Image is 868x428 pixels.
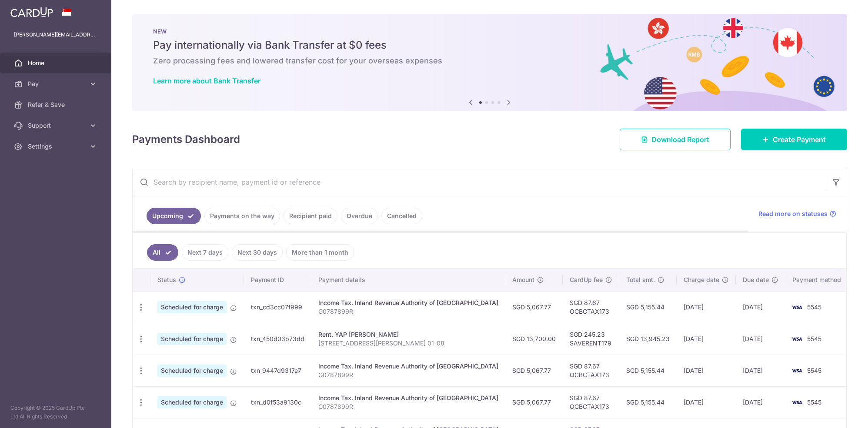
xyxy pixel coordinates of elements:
[619,386,677,418] td: SGD 5,155.44
[232,244,283,261] a: Next 30 days
[318,299,498,307] div: Income Tax. Inland Revenue Authority of [GEOGRAPHIC_DATA]
[244,269,311,291] th: Payment ID
[28,121,85,130] span: Support
[563,386,619,418] td: SGD 87.67 OCBCTAX173
[153,28,826,35] p: NEW
[619,323,677,355] td: SGD 13,945.23
[736,291,785,323] td: [DATE]
[736,323,785,355] td: [DATE]
[563,355,619,386] td: SGD 87.67 OCBCTAX173
[28,59,85,67] span: Home
[244,291,311,323] td: txn_cd3cc07f999
[204,208,280,224] a: Payments on the way
[147,208,201,224] a: Upcoming
[157,333,227,345] span: Scheduled for charge
[284,208,337,224] a: Recipient paid
[563,291,619,323] td: SGD 87.67 OCBCTAX173
[244,355,311,386] td: txn_9447d9317e7
[563,323,619,355] td: SGD 245.23 SAVERENT179
[157,365,227,377] span: Scheduled for charge
[626,275,655,284] span: Total amt.
[153,56,826,66] h6: Zero processing fees and lowered transfer cost for your overseas expenses
[132,132,240,147] h4: Payments Dashboard
[651,134,709,145] span: Download Report
[743,275,769,284] span: Due date
[157,396,227,408] span: Scheduled for charge
[619,355,677,386] td: SGD 5,155.44
[318,339,498,348] p: [STREET_ADDRESS][PERSON_NAME] 01-08
[132,14,847,111] img: Bank transfer banner
[318,402,498,411] p: G0787899R
[512,275,534,284] span: Amount
[807,367,821,374] span: 5545
[758,209,828,218] span: Read more on statuses
[147,244,178,261] a: All
[736,386,785,418] td: [DATE]
[28,100,85,109] span: Refer & Save
[807,398,821,406] span: 5545
[741,129,847,150] a: Create Payment
[788,397,805,408] img: Bank Card
[10,7,53,17] img: CardUp
[244,386,311,418] td: txn_d0f53a9130c
[570,275,603,284] span: CardUp fee
[28,142,85,151] span: Settings
[244,323,311,355] td: txn_450d03b73dd
[505,323,563,355] td: SGD 13,700.00
[28,80,85,88] span: Pay
[318,307,498,316] p: G0787899R
[318,330,498,339] div: Rent. YAP [PERSON_NAME]
[318,371,498,379] p: G0787899R
[311,269,505,291] th: Payment details
[182,244,228,261] a: Next 7 days
[318,362,498,371] div: Income Tax. Inland Revenue Authority of [GEOGRAPHIC_DATA]
[807,335,821,342] span: 5545
[758,209,836,218] a: Read more on statuses
[153,76,260,85] a: Learn more about Bank Transfer
[153,38,826,52] h5: Pay internationally via Bank Transfer at $0 fees
[788,365,805,376] img: Bank Card
[505,355,563,386] td: SGD 5,067.77
[788,302,805,312] img: Bank Card
[684,275,719,284] span: Charge date
[318,394,498,402] div: Income Tax. Inland Revenue Authority of [GEOGRAPHIC_DATA]
[133,168,826,196] input: Search by recipient name, payment id or reference
[807,303,821,311] span: 5545
[620,129,731,150] a: Download Report
[505,386,563,418] td: SGD 5,067.77
[381,208,422,224] a: Cancelled
[157,275,176,284] span: Status
[773,134,826,145] span: Create Payment
[677,386,736,418] td: [DATE]
[736,355,785,386] td: [DATE]
[286,244,354,261] a: More than 1 month
[785,269,851,291] th: Payment method
[619,291,677,323] td: SGD 5,155.44
[677,323,736,355] td: [DATE]
[157,301,227,313] span: Scheduled for charge
[788,334,805,344] img: Bank Card
[14,30,97,39] p: [PERSON_NAME][EMAIL_ADDRESS][DOMAIN_NAME]
[341,208,378,224] a: Overdue
[677,291,736,323] td: [DATE]
[677,355,736,386] td: [DATE]
[505,291,563,323] td: SGD 5,067.77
